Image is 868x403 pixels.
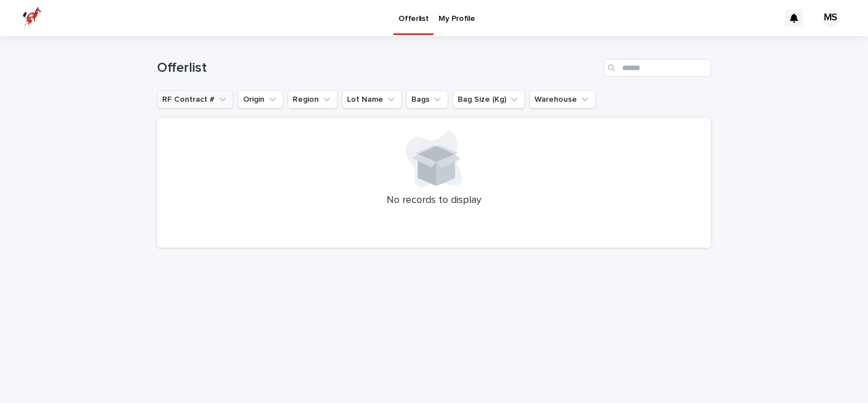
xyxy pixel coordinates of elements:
[342,90,402,109] button: Lot Name
[157,60,599,76] h1: Offerlist
[157,90,233,109] button: RF Contract #
[530,90,596,109] button: Warehouse
[171,194,697,207] p: No records to display
[822,9,840,27] div: MS
[453,90,525,109] button: Bag Size (Kg)
[604,59,711,77] input: Search
[238,90,283,109] button: Origin
[288,90,337,109] button: Region
[23,7,42,29] img: zttTXibQQrCfv9chImQE
[406,90,448,109] button: Bags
